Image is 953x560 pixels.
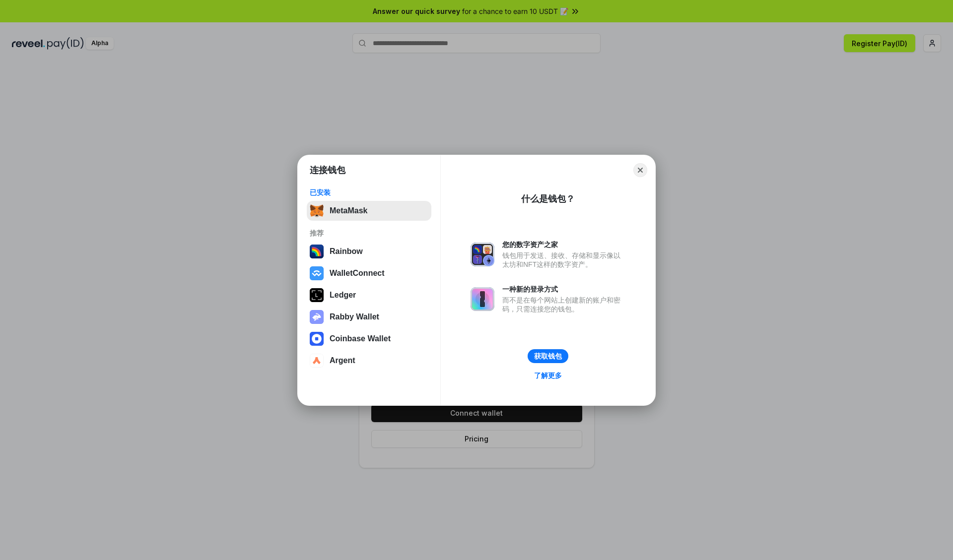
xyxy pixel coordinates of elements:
[471,287,494,311] img: svg+xml,%3Csvg%20xmlns%3D%22http%3A%2F%2Fwww.w3.org%2F2000%2Fsvg%22%20fill%3D%22none%22%20viewBox...
[330,269,385,278] div: WalletConnect
[471,243,494,266] img: svg+xml,%3Csvg%20xmlns%3D%22http%3A%2F%2Fwww.w3.org%2F2000%2Fsvg%22%20fill%3D%22none%22%20viewBox...
[534,371,562,380] div: 了解更多
[528,369,568,382] a: 了解更多
[502,285,625,294] div: 一种新的登录方式
[307,307,431,327] button: Rabby Wallet
[307,201,431,221] button: MetaMask
[310,229,428,238] div: 推荐
[310,245,324,258] img: svg+xml,%3Csvg%20width%3D%22120%22%20height%3D%22120%22%20viewBox%3D%220%200%20120%20120%22%20fil...
[307,329,431,349] button: Coinbase Wallet
[330,206,367,215] div: MetaMask
[521,193,575,205] div: 什么是钱包？
[534,352,562,361] div: 获取钱包
[502,296,625,313] div: 而不是在每个网站上创建新的账户和密码，只需连接您的钱包。
[502,251,625,269] div: 钱包用于发送、接收、存储和显示像以太坊和NFT这样的数字资产。
[310,354,324,368] img: svg+xml,%3Csvg%20width%3D%2228%22%20height%3D%2228%22%20viewBox%3D%220%200%2028%2028%22%20fill%3D...
[307,242,431,261] button: Rainbow
[310,332,324,346] img: svg+xml,%3Csvg%20width%3D%2228%22%20height%3D%2228%22%20viewBox%3D%220%200%2028%2028%22%20fill%3D...
[307,263,431,283] button: WalletConnect
[330,291,356,300] div: Ledger
[633,163,647,177] button: Close
[330,312,379,321] div: Rabby Wallet
[330,334,391,343] div: Coinbase Wallet
[307,351,431,371] button: Argent
[330,247,363,256] div: Rainbow
[310,288,324,302] img: svg+xml,%3Csvg%20xmlns%3D%22http%3A%2F%2Fwww.w3.org%2F2000%2Fsvg%22%20width%3D%2228%22%20height%3...
[310,204,324,218] img: svg+xml,%3Csvg%20fill%3D%22none%22%20height%3D%2233%22%20viewBox%3D%220%200%2035%2033%22%20width%...
[310,266,324,280] img: svg+xml,%3Csvg%20width%3D%2228%22%20height%3D%2228%22%20viewBox%3D%220%200%2028%2028%22%20fill%3D...
[310,188,428,197] div: 已安装
[307,285,431,305] button: Ledger
[330,356,355,365] div: Argent
[528,349,568,363] button: 获取钱包
[310,310,324,324] img: svg+xml,%3Csvg%20xmlns%3D%22http%3A%2F%2Fwww.w3.org%2F2000%2Fsvg%22%20fill%3D%22none%22%20viewBox...
[502,240,625,249] div: 您的数字资产之家
[310,164,345,176] h1: 连接钱包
